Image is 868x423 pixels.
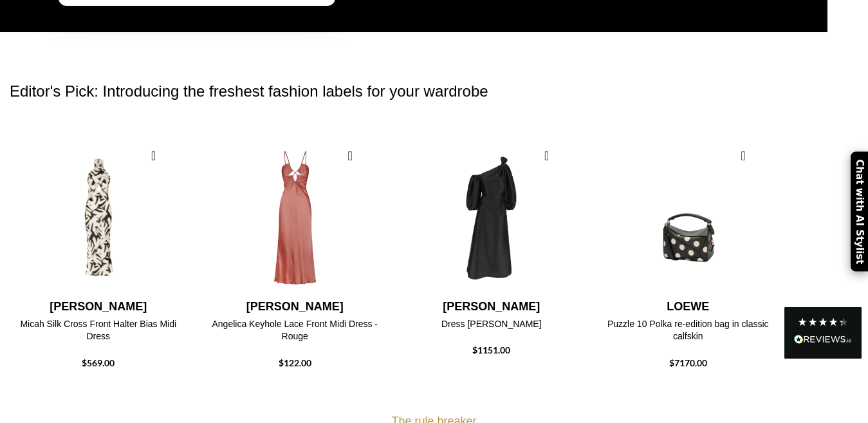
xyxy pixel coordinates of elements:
[600,296,777,371] a: LOEWE Puzzle 10 Polka re-edition bag in classic calfskin $7170.00
[600,299,777,315] h4: LOEWE
[82,357,115,368] span: $569.00
[10,55,858,128] h2: Editor's Pick: Introducing the freshest fashion labels for your wardrobe
[403,296,580,358] a: [PERSON_NAME] Dress [PERSON_NAME] $1151.00
[600,141,777,371] div: 4 / 4
[10,296,187,371] a: [PERSON_NAME] Micah Silk Cross Front Halter Bias Midi Dress $569.00
[207,299,384,315] h4: [PERSON_NAME]
[403,299,580,315] h4: [PERSON_NAME]
[784,307,862,359] div: Read All Reviews
[794,335,852,344] img: REVIEWS.io
[403,318,580,331] h4: Dress [PERSON_NAME]
[669,357,707,368] span: $7170.00
[10,318,187,343] h4: Micah Silk Cross Front Halter Bias Midi Dress
[279,357,311,368] span: $122.00
[403,141,580,296] img: Bernadette-Dress-Maurice-scaled.jpg
[10,141,187,296] img: Shona-Joy-Micah-Silk-Cross-Front-Halter-Bias-Midi-Dress42780_nobg.png
[539,148,555,164] a: Quick view
[207,141,384,296] img: Shona-Joy-Angelica-Keyhole-Lace-Front-Midi-Dress-Rouge.jpg
[794,332,852,349] div: Read All Reviews
[735,148,752,164] a: Quick view
[145,148,162,164] a: Quick view
[797,317,849,327] div: 4.28 Stars
[207,318,384,343] h4: Angelica Keyhole Lace Front Midi Dress - Rouge
[600,318,777,343] h4: Puzzle 10 Polka re-edition bag in classic calfskin
[600,141,777,296] img: LOEWE-Puzzle-10-Polka-re-edition-bag-in-classic-calfskin-2025-coveti-scaled94747_nobg.png
[207,141,384,371] div: 2 / 4
[207,296,384,371] a: [PERSON_NAME] Angelica Keyhole Lace Front Midi Dress - Rouge $122.00
[342,148,358,164] a: Quick view
[10,141,187,371] div: 1 / 4
[10,299,187,315] h4: [PERSON_NAME]
[403,141,580,358] div: 3 / 4
[472,344,510,355] span: $1151.00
